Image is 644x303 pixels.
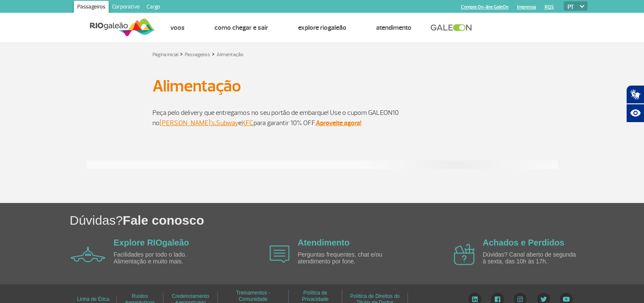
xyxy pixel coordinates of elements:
img: airplane icon [71,247,105,262]
p: Peça pelo delivery que entregamos no seu portão de embarque! Use o cupom GALEON10 no , e para gar... [152,108,492,128]
div: Plugin de acessibilidade da Hand Talk. [626,85,644,123]
a: Atendimento [298,238,349,247]
a: Alimentação [217,51,244,58]
a: [PERSON_NAME]'s [160,119,215,127]
a: Compra On-line GaleOn [461,4,509,10]
a: RQS [545,4,554,10]
a: Corporativo [109,1,143,14]
a: Aproveite agora! [316,119,361,127]
p: Facilidades por todo o lado. Alimentação e muito mais. [114,252,211,265]
p: Dúvidas? Canal aberto de segunda à sexta, das 10h às 17h. [483,252,580,265]
a: Achados e Perdidos [483,238,564,247]
a: Passageiros [74,1,109,14]
a: Voos [170,23,185,32]
a: Explore RIOgaleão [114,238,189,247]
a: Subway [216,119,238,127]
span: Fale conosco [123,213,204,227]
button: Abrir tradutor de língua de sinais. [626,85,644,104]
h1: Alimentação [152,79,492,93]
a: Explore RIOgaleão [298,23,346,32]
a: Como chegar e sair [214,23,268,32]
button: Abrir recursos assistivos. [626,104,644,123]
a: > [212,49,215,59]
a: Cargo [143,1,163,14]
a: Página inicial [152,51,178,58]
img: airplane icon [270,246,290,263]
a: Passageiros [185,51,210,58]
a: KFC [242,119,253,127]
a: Imprensa [517,4,536,10]
a: > [180,49,183,59]
img: airplane icon [454,244,475,265]
p: Perguntas frequentes, chat e/ou atendimento por fone. [298,252,395,265]
h1: Dúvidas? [70,212,644,229]
a: Atendimento [376,23,411,32]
